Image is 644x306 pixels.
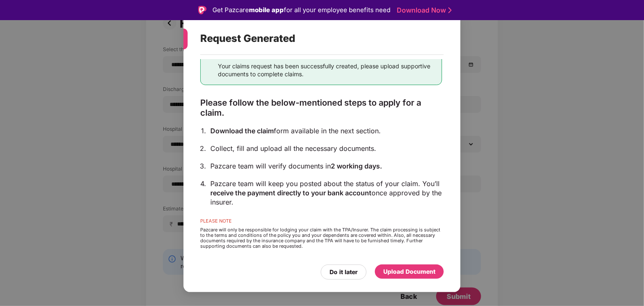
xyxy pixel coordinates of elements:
[397,6,449,15] a: Download Now
[201,126,206,135] div: 1.
[210,127,274,135] span: Download the claim
[210,189,372,197] span: receive the payment directly to your bank account
[210,179,442,207] div: Pazcare team will keep you posted about the status of your claim. You’ll once approved by the ins...
[198,6,207,14] img: Logo
[249,6,284,14] strong: mobile app
[200,144,206,153] div: 2.
[210,161,442,171] div: Pazcare team will verify documents in
[200,218,442,227] div: PLEASE NOTE
[212,5,390,15] div: Get Pazcare for all your employee benefits need
[210,126,442,135] div: form available in the next section.
[383,267,435,276] div: Upload Document
[200,98,442,118] div: Please follow the below-mentioned steps to apply for a claim.
[200,22,424,55] div: Request Generated
[218,62,435,78] div: Your claims request has been successfully created, please upload supportive documents to complete...
[331,162,382,170] span: 2 working days.
[210,144,442,153] div: Collect, fill and upload all the necessary documents.
[200,179,206,188] div: 4.
[448,6,452,15] img: Stroke
[200,227,442,249] div: Pazcare will only be responsible for lodging your claim with the TPA/Insurer. The claim processin...
[200,161,206,171] div: 3.
[330,267,358,277] div: Do it later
